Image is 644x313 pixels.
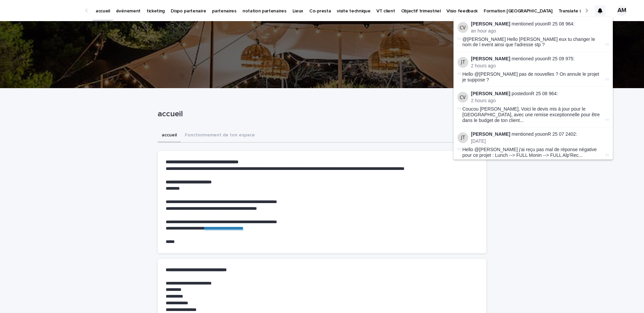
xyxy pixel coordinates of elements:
[458,22,468,33] img: Cynthia Vitale
[548,131,576,137] a: R 25 07 2402
[181,129,259,143] button: Fonctionnement de ton espace
[463,147,604,158] span: Hello @[PERSON_NAME] j'ai reçu pas mal de réponse négative pour ce projet : Lunch --> FULL Monin ...
[158,109,484,119] p: accueil
[463,106,604,123] span: Coucou [PERSON_NAME], Voici le devis mis à jour pour le [GEOGRAPHIC_DATA], avec une remise except...
[471,98,609,104] p: 2 hours ago
[471,91,609,97] p: posted on :
[616,5,627,16] div: AM
[471,21,609,27] p: mentioned you on :
[548,56,573,61] a: R 25 09 975
[471,131,510,137] strong: [PERSON_NAME]
[471,63,609,69] p: 2 hours ago
[458,92,468,103] img: Cynthia Vitale
[471,21,510,26] strong: [PERSON_NAME]
[463,37,595,48] span: @[PERSON_NAME] Hello [PERSON_NAME] eux tu changer le nom de l event ainsi que l'adresse stp ?
[158,129,181,143] button: accueil
[13,4,78,17] img: Ls34BcGeRexTGTNfXpUC
[463,71,599,82] span: Hello @[PERSON_NAME] pas de nouvelles ? On annule le projet je suppose ?
[458,132,468,143] img: Joy Tarade
[471,91,510,96] strong: [PERSON_NAME]
[531,91,556,96] a: R 25 08 964
[471,131,609,137] p: mentioned you on :
[471,28,609,34] p: an hour ago
[471,138,609,144] p: [DATE]
[471,56,510,61] strong: [PERSON_NAME]
[548,21,573,26] a: R 25 08 964
[458,57,468,68] img: Joy Tarade
[471,56,609,62] p: mentioned you on :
